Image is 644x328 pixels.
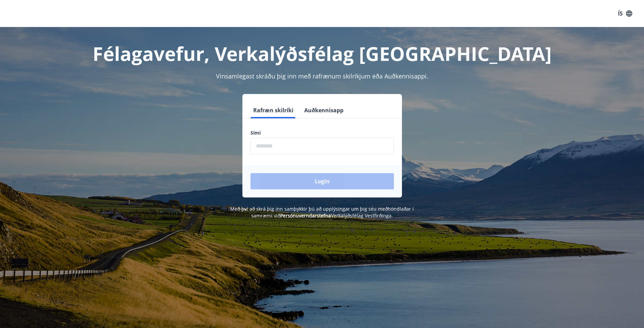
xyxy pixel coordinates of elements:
button: Rafræn skilríki [251,102,296,118]
button: Auðkennisapp [302,102,346,118]
span: Með því að skrá þig inn samþykkir þú að upplýsingar um þig séu meðhöndlaðar í samræmi við Verkalý... [230,206,414,219]
a: Persónuverndarstefna [280,212,331,219]
label: Sími [251,130,394,136]
button: ÍS [614,7,636,20]
span: Vinsamlegast skráðu þig inn með rafrænum skilríkjum eða Auðkennisappi. [216,72,428,80]
h1: Félagavefur, Verkalýðsfélag [GEOGRAPHIC_DATA] [87,41,557,66]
